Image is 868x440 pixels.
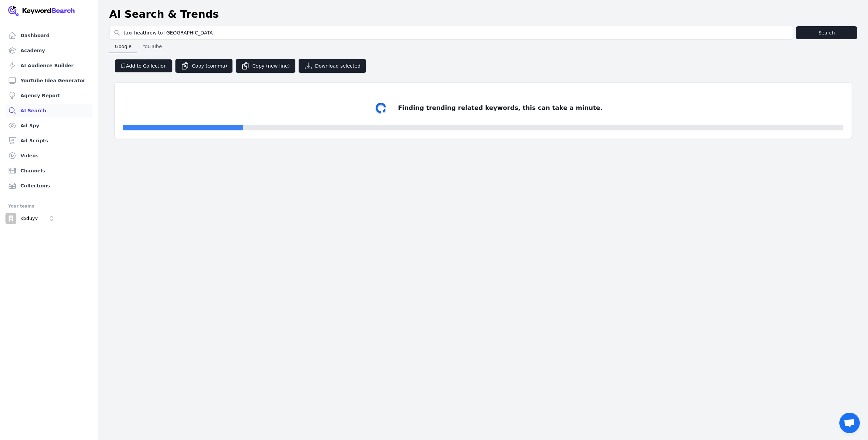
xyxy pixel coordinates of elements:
[115,59,172,72] button: Add to Collection
[112,42,134,51] span: Google
[5,89,93,102] a: Agency Report
[398,103,602,113] div: Finding trending related keywords, this can take a minute.
[298,59,366,73] button: Download selected
[5,134,93,147] a: Ad Scripts
[5,104,93,117] a: AI Search
[175,59,233,73] button: Copy (comma)
[140,42,165,51] span: YouTube
[5,164,93,178] a: Channels
[5,149,93,162] a: Videos
[109,8,219,20] h1: AI Search & Trends
[20,215,38,222] p: xbduyv
[796,26,857,39] button: Search
[5,119,93,132] a: Ad Spy
[110,26,793,39] input: Search
[5,179,93,193] a: Collections
[8,5,75,16] img: Your Company
[236,59,296,73] button: Copy (new line)
[5,213,57,224] button: Open organization switcher
[5,59,93,72] a: AI Audience Builder
[8,202,90,210] div: Your teams
[5,44,93,57] a: Academy
[5,74,93,87] a: YouTube Idea Generator
[839,413,860,433] a: Open chat
[5,29,93,42] a: Dashboard
[5,213,16,224] img: xbduyv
